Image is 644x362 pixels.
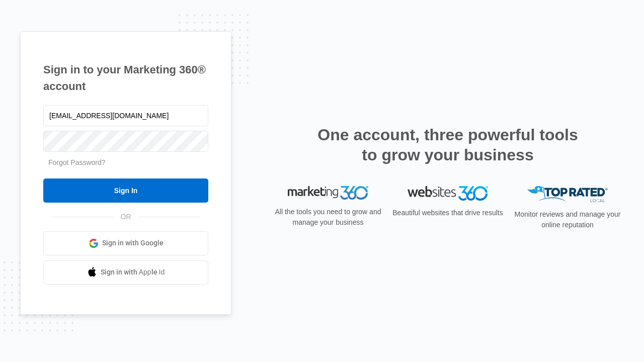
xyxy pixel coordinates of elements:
[511,209,624,230] p: Monitor reviews and manage your online reputation
[43,178,208,203] input: Sign In
[314,125,581,165] h2: One account, three powerful tools to grow your business
[408,186,488,201] img: Websites 360
[391,208,504,218] p: Beautiful websites that drive results
[43,260,208,285] a: Sign in with Apple Id
[102,238,164,248] span: Sign in with Google
[114,212,138,222] span: OR
[272,207,384,228] p: All the tools you need to grow and manage your business
[43,61,208,95] h1: Sign in to your Marketing 360® account
[527,186,608,203] img: Top Rated Local
[288,186,368,200] img: Marketing 360
[43,231,208,255] a: Sign in with Google
[101,267,165,278] span: Sign in with Apple Id
[43,105,208,126] input: Email
[48,158,106,166] a: Forgot Password?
